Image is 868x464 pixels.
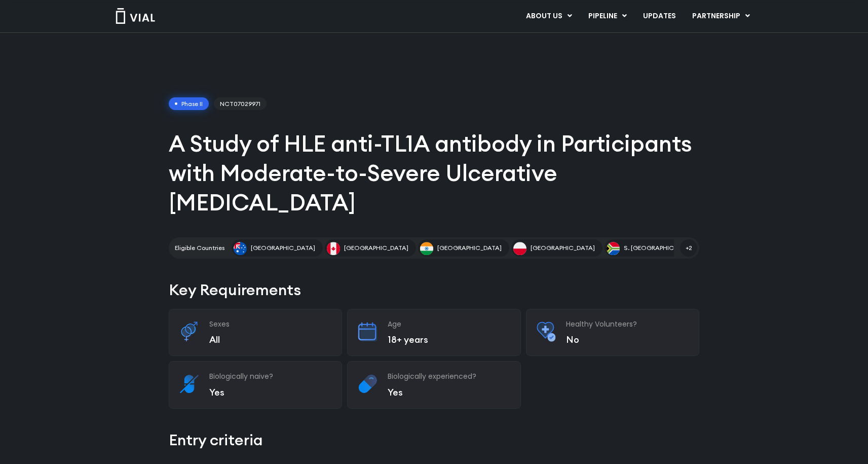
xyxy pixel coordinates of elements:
[580,8,634,25] a: PIPELINEMenu Toggle
[566,334,689,345] p: No
[169,129,699,217] h1: A Study of HLE anti-TL1A antibody in Participants with Moderate-to-Severe Ulcerative [MEDICAL_DATA]
[624,243,695,253] span: S. [GEOGRAPHIC_DATA]
[513,242,526,255] img: Poland
[251,243,315,253] span: [GEOGRAPHIC_DATA]
[388,319,510,329] h3: Age
[115,8,156,24] img: Vial Logo
[531,243,595,253] span: [GEOGRAPHIC_DATA]
[234,242,247,255] img: Australia
[209,372,332,381] h3: Biologically naive?
[209,334,332,345] p: All
[420,242,433,255] img: India
[684,8,758,25] a: PARTNERSHIPMenu Toggle
[437,243,502,253] span: [GEOGRAPHIC_DATA]
[388,372,510,381] h3: Biologically experienced?
[214,97,267,111] span: NCT07029971
[344,243,408,253] span: [GEOGRAPHIC_DATA]
[209,319,332,329] h3: Sexes
[388,386,510,398] p: Yes
[566,319,689,329] h3: Healthy Volunteers?
[607,242,620,255] img: S. Africa
[209,386,332,398] p: Yes
[680,239,697,257] span: +2
[169,279,699,301] h2: Key Requirements
[169,429,699,451] h2: Entry criteria
[388,334,510,345] p: 18+ years
[175,243,224,253] h2: Eligible Countries
[327,242,340,255] img: Canada
[635,8,684,25] a: UPDATES
[169,97,209,111] span: Phase II
[518,8,580,25] a: ABOUT USMenu Toggle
